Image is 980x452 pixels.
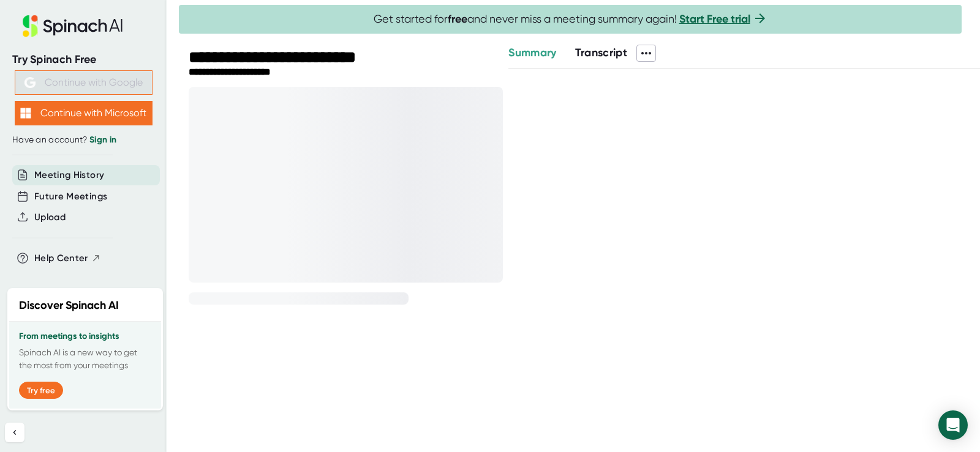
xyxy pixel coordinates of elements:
div: Try Spinach Free [12,53,154,67]
button: Upload [34,210,66,224]
span: Summary [508,46,556,59]
p: Spinach AI is a new way to get the most from your meetings [19,346,151,372]
div: Have an account? [12,135,154,146]
span: Get started for and never miss a meeting summary again! [374,12,767,26]
b: free [448,12,467,26]
button: Help Center [34,251,101,265]
a: Start Free trial [679,12,750,26]
button: Continue with Microsoft [15,101,153,125]
button: Try free [19,382,63,399]
button: Collapse sidebar [5,423,24,442]
span: Transcript [575,46,628,59]
button: Transcript [575,45,628,61]
h3: From meetings to insights [19,332,151,341]
span: Help Center [34,251,88,265]
button: Meeting History [34,168,104,182]
a: Sign in [89,135,116,145]
button: Future Meetings [34,190,107,204]
h2: Discover Spinach AI [19,297,119,314]
button: Continue with Google [15,70,153,95]
button: Summary [508,45,556,61]
div: Open Intercom Messenger [938,410,968,440]
img: Aehbyd4JwY73AAAAAElFTkSuQmCC [24,77,36,88]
